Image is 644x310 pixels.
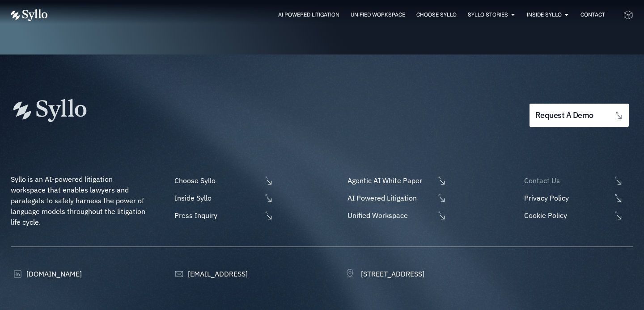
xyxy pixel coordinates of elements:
a: Agentic AI White Paper [345,175,446,186]
a: Contact Us [522,175,633,186]
a: Inside Syllo [527,11,562,19]
a: Syllo Stories [468,11,508,19]
span: Syllo is an AI-powered litigation workspace that enables lawyers and paralegals to safely harness... [11,175,147,226]
a: Contact [580,11,605,19]
span: request a demo [535,111,593,120]
a: Privacy Policy [522,193,633,203]
nav: Menu [65,11,605,19]
span: Agentic AI White Paper [345,175,435,186]
a: Choose Syllo [172,175,273,186]
a: AI Powered Litigation [278,11,339,19]
a: Unified Workspace [345,210,446,221]
a: AI Powered Litigation [345,193,446,203]
span: Choose Syllo [172,175,262,186]
a: [EMAIL_ADDRESS] [172,268,248,279]
span: Press Inquiry [172,210,262,221]
a: Choose Syllo [416,11,457,19]
span: Cookie Policy [522,210,611,221]
a: [STREET_ADDRESS] [345,268,424,279]
a: Inside Syllo [172,193,273,203]
span: [DOMAIN_NAME] [24,268,82,279]
a: Press Inquiry [172,210,273,221]
span: Privacy Policy [522,193,611,203]
span: Inside Syllo [172,193,262,203]
span: Unified Workspace [345,210,435,221]
span: [EMAIL_ADDRESS] [186,268,248,279]
img: Vector [11,9,47,21]
a: Unified Workspace [351,11,405,19]
a: Cookie Policy [522,210,633,221]
a: request a demo [530,104,629,127]
span: AI Powered Litigation [345,193,435,203]
a: [DOMAIN_NAME] [11,268,82,279]
span: Contact Us [522,175,611,186]
div: Menu Toggle [65,11,605,19]
span: [STREET_ADDRESS] [359,268,424,279]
